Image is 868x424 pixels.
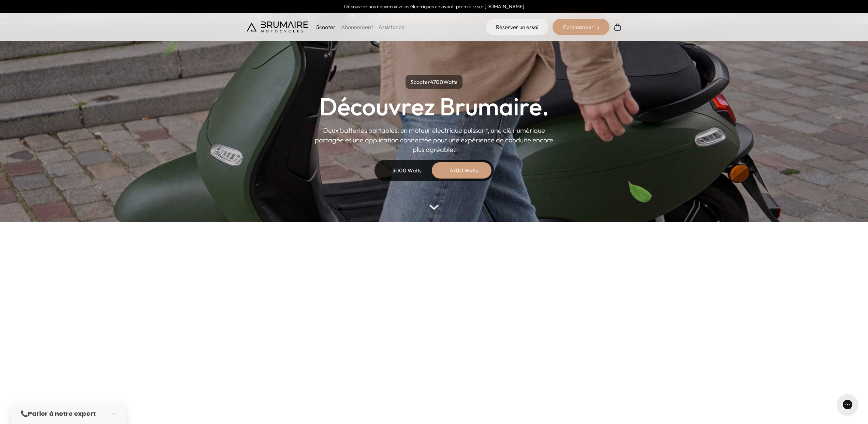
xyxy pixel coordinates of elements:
img: arrow-bottom.png [429,205,438,210]
h1: Découvrez Brumaire. [319,94,549,119]
span: 4700 [430,79,443,85]
p: Scooter [316,23,336,31]
div: 3000 Watts [380,162,434,179]
img: Brumaire Motocycles [247,22,308,32]
a: Assistance [379,24,404,30]
iframe: Gorgias live chat messenger [834,392,861,417]
p: Deux batteries portables, un moteur électrique puissant, une clé numérique partagée et une applic... [315,126,554,154]
div: Commander [553,19,609,35]
a: Abonnement [341,24,373,30]
div: 4700 Watts [437,162,491,179]
img: Panier [614,23,622,31]
img: right-arrow-2.png [595,26,599,30]
p: Scooter Watts [406,75,462,89]
a: Réserver un essai [486,19,548,35]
